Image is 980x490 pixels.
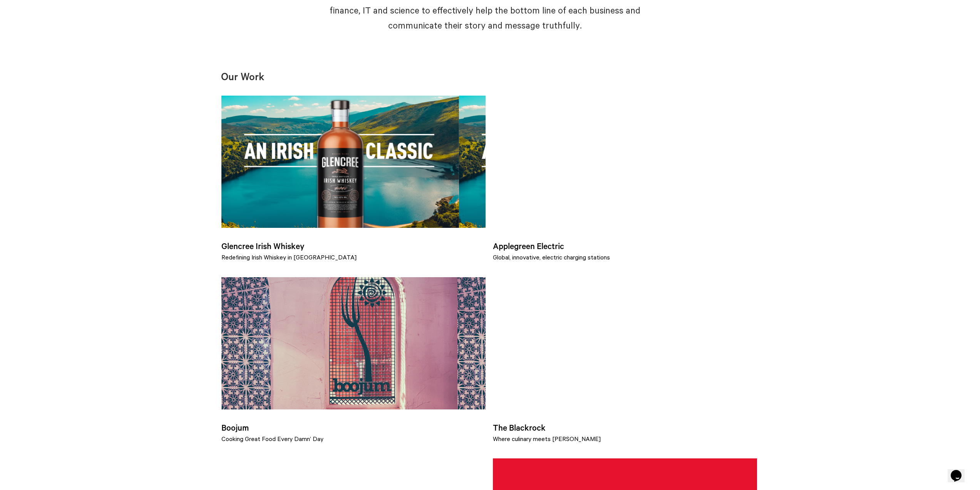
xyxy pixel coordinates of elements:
[493,252,757,263] p: Global, innovative, electric charging stations
[221,424,486,434] h4: Boojum
[493,222,757,263] a: Applegreen Electric Global, innovative, electric charging stations
[948,459,972,482] iframe: chat widget
[493,424,757,434] h4: The Blackrock
[219,68,762,89] h3: Our Work
[221,243,486,252] h4: Glencree Irish Whiskey
[493,243,757,252] h4: Applegreen Electric
[221,434,486,444] p: Cooking Great Food Every Damn’ Day
[221,222,486,263] a: Glencree Irish Whiskey Redefining Irish Whiskey in [GEOGRAPHIC_DATA]
[221,403,486,444] a: Boojum Cooking Great Food Every Damn’ Day
[221,252,486,263] p: Redefining Irish Whiskey in [GEOGRAPHIC_DATA]
[493,403,757,444] a: The Blackrock Where culinary meets [PERSON_NAME]
[493,434,757,444] p: Where culinary meets [PERSON_NAME]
